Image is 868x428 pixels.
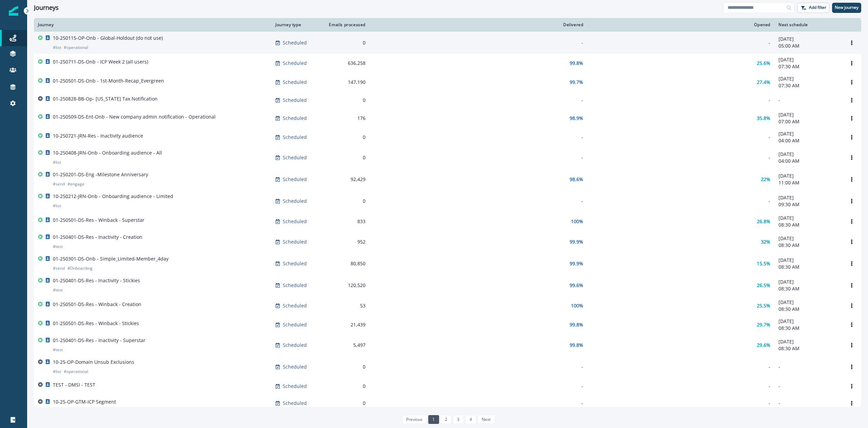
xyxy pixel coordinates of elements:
button: Options [846,280,857,290]
div: - [591,363,770,370]
p: 05:00 AM [778,42,838,49]
p: 98.9% [570,115,583,122]
p: 26.8% [757,218,770,225]
p: # Onboarding [67,265,93,272]
div: 120,520 [326,282,366,289]
a: 01-250201-DS-Eng -Milestone Anniversary#send#engageScheduled92,42998.6%22%[DATE]11:00 AMOptions [34,168,861,190]
p: [DATE] [778,235,838,242]
div: - [591,134,770,141]
p: Scheduled [283,39,307,46]
div: 21,439 [326,321,366,328]
p: 100% [571,218,583,225]
p: New journey [835,5,859,10]
button: Options [846,237,857,247]
div: - [591,39,770,46]
div: 952 [326,238,366,245]
div: Journey [38,22,267,28]
div: - [374,97,583,104]
div: 0 [326,363,366,370]
a: 01-250501-DS-Res - Winback - CreationScheduled53100%25.5%[DATE]08:30 AMOptions [34,296,861,315]
p: Scheduled [283,282,307,289]
a: 01-250509-DS-Ent-Onb - New company admin notification - OperationalScheduled17698.9%35.8%[DATE]07... [34,109,861,128]
button: Options [846,196,857,206]
p: 01-250711-DS-Onb - ICP Week 2 (all users) [53,58,148,65]
p: [DATE] [778,75,838,82]
p: [DATE] [778,338,838,345]
a: 01-250711-DS-Onb - ICP Week 2 (all users)Scheduled636,25899.8%25.6%[DATE]07:30 AMOptions [34,54,861,73]
p: 07:00 AM [778,118,838,125]
a: 10-250721-JRN-Res - Inactivity audienceScheduled0--[DATE]04:00 AMOptions [34,128,861,147]
div: - [374,39,583,46]
div: - [374,198,583,204]
p: Scheduled [283,134,307,141]
button: Options [846,38,857,48]
p: [DATE] [778,318,838,325]
p: # list [53,368,61,375]
p: [DATE] [778,111,838,118]
div: Journey type [275,22,318,28]
div: Emails processed [326,22,366,28]
p: 08:30 AM [778,242,838,249]
img: Inflection [9,6,18,16]
p: [DATE] [778,173,838,179]
p: [DATE] [778,279,838,285]
a: TEST - DMSI - TESTScheduled0---Options [34,378,861,395]
a: 01-250501-DS-Res - Winback - SuperstarScheduled833100%26.8%[DATE]08:30 AMOptions [34,212,861,231]
p: 08:30 AM [778,345,838,352]
button: Options [846,77,857,87]
div: 0 [326,198,366,204]
p: 99.7% [570,79,583,86]
p: Scheduled [283,321,307,328]
a: Page 1 is your current page [428,415,439,424]
p: 25.5% [757,302,770,309]
p: [DATE] [778,257,838,264]
p: [DATE] [778,299,838,306]
p: 22% [761,176,770,183]
div: - [374,363,583,370]
p: 27.4% [757,79,770,86]
p: 32% [761,238,770,245]
div: 0 [326,383,366,390]
p: 01-250501-DS-Res - Winback - Creation [53,301,141,308]
div: Next schedule [778,22,838,28]
a: 01-250501-DS-Res - Winback - StickiesScheduled21,43999.8%29.7%[DATE]08:30 AMOptions [34,315,861,334]
p: - [778,400,838,407]
p: 01-250401-DS-Res - Inactivity - Creation [53,234,142,240]
p: 09:30 AM [778,201,838,208]
div: - [374,383,583,390]
div: 0 [326,134,366,141]
ul: Pagination [400,415,495,424]
p: [DATE] [778,130,838,137]
p: Scheduled [283,260,307,267]
a: 10-250115-OP-Onb - Global-Holdout (do not use)#list#operationalScheduled0--[DATE]05:00 AMOptions [34,32,861,54]
p: 15.5% [757,260,770,267]
p: 29.6% [757,342,770,349]
div: - [374,400,583,407]
div: - [374,154,583,161]
p: 01-250509-DS-Ent-Onb - New company admin notification - Operational [53,113,216,120]
div: 0 [326,154,366,161]
p: 01-250201-DS-Eng -Milestone Anniversary [53,171,148,178]
button: Options [846,95,857,105]
p: 08:30 AM [778,221,838,228]
div: 176 [326,115,366,122]
p: 01-250501-DS-Onb - 1st-Month-Recap_Evergreen [53,77,164,84]
a: 01-250828-BB-Op- [US_STATE] Tax NotificationScheduled0---Options [34,92,861,109]
button: New journey [832,3,861,13]
p: 35.8% [757,115,770,122]
p: # operational [64,368,88,375]
p: 08:30 AM [778,325,838,332]
p: 01-250401-DS-Res - Inactivity - Stickies [53,277,140,284]
p: 04:00 AM [778,137,838,144]
p: Scheduled [283,97,307,104]
p: Scheduled [283,302,307,309]
div: 5,497 [326,342,366,349]
p: 10-250212-JRN-Onb - Onboarding audience - Limited [53,193,173,200]
button: Options [846,113,857,123]
a: 10-25-OP-Domain Unsub Exclusions#list#operationalScheduled0---Options [34,356,861,378]
div: 0 [326,97,366,104]
a: Page 3 [453,415,463,424]
p: [DATE] [778,151,838,158]
div: 833 [326,218,366,225]
p: 99.9% [570,260,583,267]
